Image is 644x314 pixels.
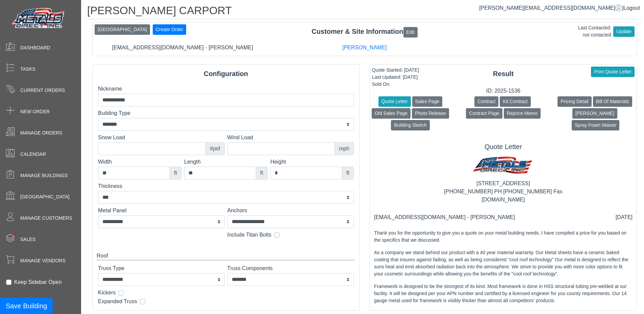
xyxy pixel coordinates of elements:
[205,142,224,155] div: #psf
[227,134,354,142] label: Wind Load
[479,5,622,11] a: [PERSON_NAME][EMAIL_ADDRESS][DOMAIN_NAME]
[170,167,181,179] div: ft
[20,87,65,94] span: Current Orders
[98,134,225,142] label: Snow Load
[374,213,515,221] div: [EMAIL_ADDRESS][DOMAIN_NAME] - [PERSON_NAME]
[342,45,387,50] a: [PERSON_NAME]
[500,96,530,107] button: Kit Contract
[374,230,633,244] p: Thank you for the opportunity to give you a quote on your metal building needs. I have compiled a...
[20,236,35,243] span: Sales
[374,179,633,204] div: [STREET_ADDRESS] [PHONE_NUMBER] PH [PHONE_NUMBER] Fax [DOMAIN_NAME]
[20,215,72,222] span: Manage Customers
[20,172,68,179] span: Manage Buildings
[92,44,274,52] div: [EMAIL_ADDRESS][DOMAIN_NAME] - [PERSON_NAME]
[591,67,635,77] button: Print Quote Letter
[98,158,181,166] label: Width
[412,108,449,119] button: Photo Release
[270,158,354,166] label: Height
[184,158,268,166] label: Length
[98,289,116,297] label: Kickers
[10,6,68,31] img: Metals Direct Inc Logo
[342,167,354,179] div: ft
[20,108,50,115] span: New Order
[391,120,430,130] button: Building Sketch
[372,108,411,119] button: Old Sales Page
[20,129,62,137] span: Manage Orders
[98,109,354,117] label: Building Type
[98,264,225,272] label: Truss Type
[616,213,633,221] div: [DATE]
[93,69,359,79] div: Configuration
[227,207,354,215] label: Anchors
[374,249,633,277] p: As a company we stand behind our product with a 40 year material warranty. Our Metal sheets have ...
[20,151,46,158] span: Calendar
[335,142,354,155] div: mph
[374,143,633,151] h5: Quote Letter
[403,27,418,38] button: Edit
[227,264,354,272] label: Truss Components
[372,74,419,81] div: Last Updated: [DATE]
[20,66,35,73] span: Tasks
[97,252,355,260] div: Roof
[20,193,70,200] span: [GEOGRAPHIC_DATA]
[227,231,272,239] label: Include Titan Bolts
[372,81,419,88] div: Sold On:
[370,87,637,95] div: ID: 2025-1536
[98,85,354,93] label: Nickname
[14,278,62,286] label: Keep Sidebar Open
[256,167,268,179] div: ft
[578,24,611,39] div: Last Contacted: not contacted
[572,108,617,119] button: [PERSON_NAME]
[572,120,619,130] button: Spray Foam Waiver
[98,297,137,306] label: Expanded Truss
[613,26,635,37] button: Update
[593,96,632,107] button: Bill Of Materials
[372,67,419,74] div: Quote Started: [DATE]
[6,223,24,245] span: •
[412,96,443,107] button: Sales Page
[474,96,498,107] button: Contract
[374,283,633,304] p: Framework is designed to be the strongest of its kind. Most framework is done in HSS structural t...
[98,207,225,215] label: Metal Panel
[378,96,411,107] button: Quote Letter
[20,44,50,51] span: Dashboard
[370,69,637,79] div: Result
[504,108,541,119] button: Reprice Memo
[87,4,642,19] h1: [PERSON_NAME] CARPORT
[95,24,150,35] button: [GEOGRAPHIC_DATA]
[153,24,187,35] button: Create Order
[93,26,637,37] div: Customer & Site Information
[98,182,354,190] label: Thickness
[479,4,640,12] div: |
[470,153,537,179] img: MD logo
[466,108,502,119] button: Contract Page
[623,5,640,11] span: Logout
[558,96,591,107] button: Pricing Detail
[20,257,66,264] span: Manage Vendors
